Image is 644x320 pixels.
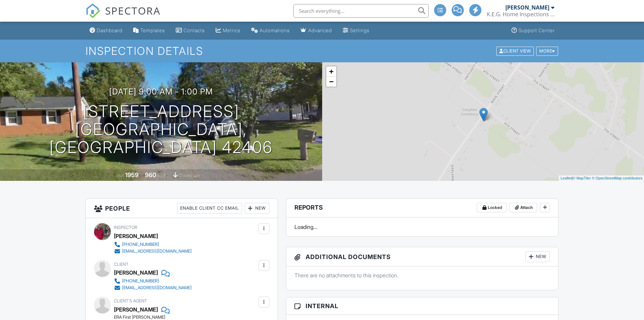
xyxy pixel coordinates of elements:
h1: [STREET_ADDRESS] [GEOGRAPHIC_DATA], [GEOGRAPHIC_DATA] 42406 [11,103,311,156]
div: Contacts [184,27,205,33]
div: Enable Client CC Email [177,203,242,214]
div: Templates [140,27,165,33]
a: [PERSON_NAME] [114,304,158,315]
h1: Inspection Details [86,45,559,57]
span: sq. ft. [157,173,167,178]
div: ERA First [PERSON_NAME] [114,315,231,320]
div: K.E.G. Home Inspections LLC [487,11,554,18]
a: Metrics [213,24,243,37]
img: The Best Home Inspection Software - Spectora [86,3,100,18]
a: Templates [130,24,168,37]
div: New [245,203,269,214]
div: New [525,251,550,262]
p: There are no attachments to this inspection. [294,272,550,279]
div: Settings [350,27,369,33]
h3: Additional Documents [286,247,558,266]
div: Support Center [519,27,555,33]
h3: [DATE] 9:00 am - 1:00 pm [109,87,213,96]
a: © OpenStreetMap contributors [592,176,642,180]
div: | [559,175,644,181]
div: 1959 [125,171,139,178]
a: Automations (Advanced) [248,24,292,37]
div: [PHONE_NUMBER] [122,242,159,247]
span: crawlspace [179,173,200,178]
div: [PERSON_NAME] [114,268,158,278]
span: Client's Agent [114,298,147,303]
a: Settings [340,24,372,37]
a: © MapTiler [573,176,591,180]
div: [PERSON_NAME] [505,4,549,11]
div: [EMAIL_ADDRESS][DOMAIN_NAME] [122,249,192,254]
div: Metrics [223,27,240,33]
div: More [536,46,558,56]
h3: People [86,199,278,218]
a: Dashboard [87,24,125,37]
span: Built [117,173,124,178]
a: Zoom out [326,77,336,87]
a: Advanced [298,24,335,37]
a: [PHONE_NUMBER] [114,278,192,284]
div: [PHONE_NUMBER] [122,278,159,284]
a: [EMAIL_ADDRESS][DOMAIN_NAME] [114,284,192,291]
a: Zoom in [326,66,336,77]
span: Inspector [114,225,137,230]
div: Client View [496,46,534,56]
div: 960 [145,171,156,178]
div: Dashboard [97,27,122,33]
a: Client View [496,48,535,53]
div: Advanced [308,27,332,33]
a: [EMAIL_ADDRESS][DOMAIN_NAME] [114,248,192,255]
a: SPECTORA [86,9,161,23]
span: SPECTORA [105,3,161,18]
div: Automations [260,27,290,33]
a: Contacts [173,24,208,37]
a: Support Center [509,24,557,37]
h3: Internal [286,297,558,315]
span: Client [114,262,128,267]
a: [PHONE_NUMBER] [114,241,192,248]
div: [EMAIL_ADDRESS][DOMAIN_NAME] [122,285,192,291]
a: Leaflet [560,176,572,180]
input: Search everything... [293,4,429,18]
div: [PERSON_NAME] [114,231,158,241]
